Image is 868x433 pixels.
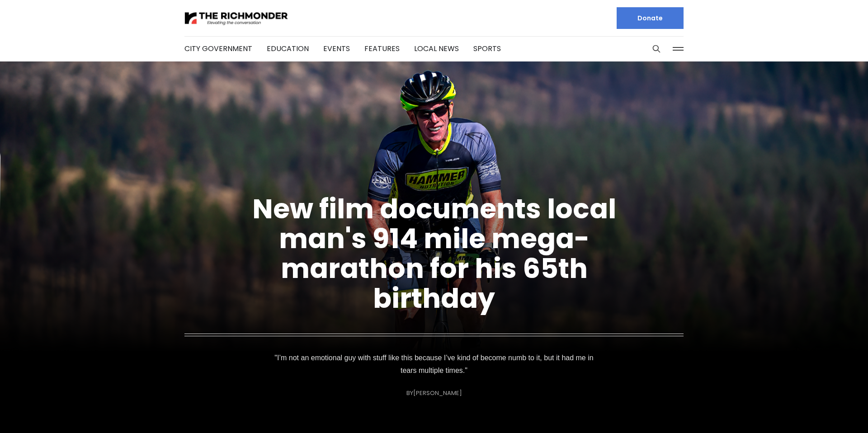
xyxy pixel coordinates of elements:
a: [PERSON_NAME] [413,389,462,397]
a: Local News [414,43,459,54]
button: Search this site [650,42,663,56]
a: New film documents local man's 914 mile mega-marathon for his 65th birthday [252,190,616,317]
a: Features [364,43,400,54]
div: By [406,390,462,396]
img: The Richmonder [184,10,288,26]
a: Events [323,43,350,54]
a: City Government [184,43,252,54]
a: Education [267,43,309,54]
p: "I’m not an emotional guy with stuff like this because I’ve kind of become numb to it, but it had... [273,352,595,377]
a: Sports [473,43,501,54]
iframe: portal-trigger [791,389,868,433]
a: Donate [617,7,684,29]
